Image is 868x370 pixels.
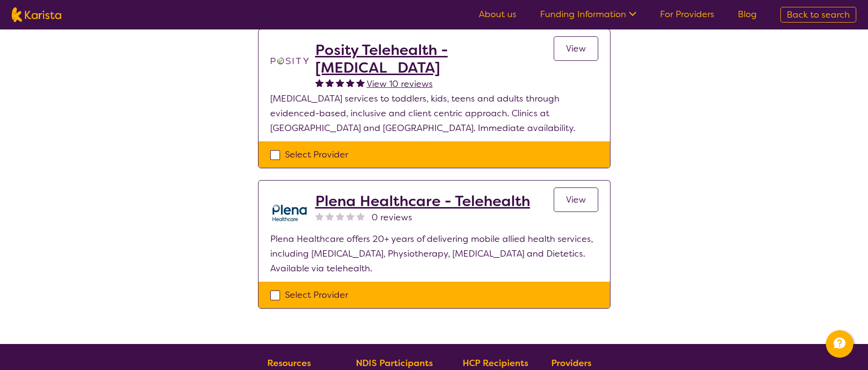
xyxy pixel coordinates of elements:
[326,79,334,87] img: fullstar
[315,41,554,77] a: Posity Telehealth - [MEDICAL_DATA]
[315,212,324,220] img: nonereviewstar
[554,187,598,212] a: View
[356,357,433,369] b: NDIS Participants
[463,357,528,369] b: HCP Recipients
[346,79,354,87] img: fullstar
[554,36,598,61] a: View
[372,210,412,225] span: 0 reviews
[315,192,530,210] a: Plena Healthcare - Telehealth
[315,79,324,87] img: fullstar
[12,7,61,22] img: Karista logo
[367,77,433,91] a: View 10 reviews
[270,91,598,135] p: [MEDICAL_DATA] services to toddlers, kids, teens and adults through evidenced-based, inclusive an...
[270,192,309,232] img: qwv9egg5taowukv2xnze.png
[551,357,591,369] b: Providers
[540,8,636,20] a: Funding Information
[267,357,311,369] b: Resources
[336,212,344,220] img: nonereviewstar
[270,232,598,276] p: Plena Healthcare offers 20+ years of delivering mobile allied health services, including [MEDICAL...
[326,212,334,220] img: nonereviewstar
[660,8,714,20] a: For Providers
[787,9,850,21] span: Back to search
[479,8,516,20] a: About us
[356,79,365,87] img: fullstar
[566,43,586,54] span: View
[346,212,354,220] img: nonereviewstar
[566,194,586,206] span: View
[738,8,757,20] a: Blog
[826,330,853,358] button: Channel Menu
[336,79,344,87] img: fullstar
[270,41,309,80] img: t1bslo80pcylnzwjhndq.png
[356,212,365,220] img: nonereviewstar
[780,7,856,23] a: Back to search
[367,78,433,90] span: View 10 reviews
